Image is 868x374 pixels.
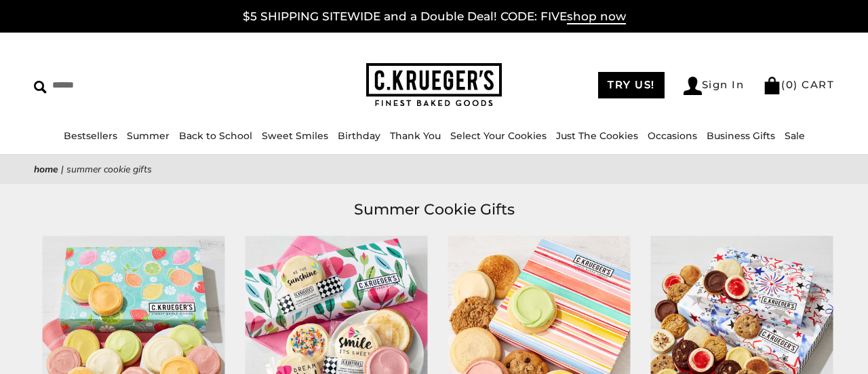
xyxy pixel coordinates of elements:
[763,78,834,91] a: (0) CART
[556,130,638,142] a: Just The Cookies
[262,130,328,142] a: Sweet Smiles
[338,130,380,142] a: Birthday
[763,77,781,94] img: Bag
[54,198,814,222] h1: Summer Cookie Gifts
[34,75,218,96] input: Search
[786,78,794,91] span: 0
[179,130,252,142] a: Back to School
[450,130,547,142] a: Select Your Cookies
[366,63,502,107] img: C.KRUEGER'S
[66,163,152,176] span: Summer Cookie Gifts
[34,81,47,94] img: Search
[390,130,441,142] a: Thank You
[684,77,702,95] img: Account
[243,10,626,24] a: $5 SHIPPING SITEWIDE and a Double Deal! CODE: FIVEshop now
[34,162,834,177] nav: breadcrumbs
[61,163,64,176] span: |
[785,130,805,142] a: Sale
[707,130,775,142] a: Business Gifts
[567,10,626,24] span: shop now
[648,130,697,142] a: Occasions
[598,72,665,98] a: TRY US!
[64,130,117,142] a: Bestsellers
[684,77,745,95] a: Sign In
[34,163,58,176] a: Home
[127,130,170,142] a: Summer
